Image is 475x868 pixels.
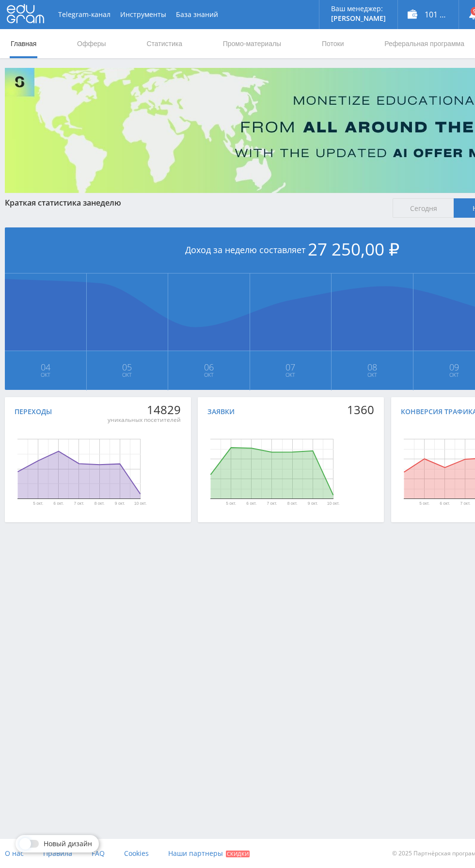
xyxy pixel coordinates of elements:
[5,839,24,868] a: О нас
[92,849,105,858] span: FAQ
[76,29,107,58] a: Офферы
[5,198,383,207] div: Краткая статистика за
[308,501,318,506] text: 9 окт.
[95,501,105,506] text: 8 окт.
[321,29,345,58] a: Потоки
[460,501,470,506] text: 7 окт.
[226,851,250,857] span: Скидки
[440,501,450,506] text: 6 окт.
[91,197,121,208] span: неделю
[108,416,181,424] div: уникальных посетителей
[226,501,236,506] text: 5 окт.
[327,501,340,506] text: 10 окт.
[251,363,331,371] span: 07
[347,403,374,417] div: 1360
[15,408,52,416] div: Переходы
[178,420,365,517] svg: Диаграмма.
[287,501,298,506] text: 8 окт.
[5,849,24,858] span: О нас
[207,408,235,416] div: Заявки
[169,363,249,371] span: 06
[393,198,454,218] span: Сегодня
[43,839,72,868] a: Правила
[331,5,386,13] p: Ваш менеджер:
[168,849,223,858] span: Наши партнеры
[145,29,183,58] a: Статистика
[267,501,277,506] text: 7 окт.
[332,371,412,379] span: Окт
[169,371,249,379] span: Окт
[222,29,282,58] a: Промо-материалы
[168,839,250,868] a: Наши партнеры Скидки
[5,363,86,371] span: 04
[115,501,125,506] text: 9 окт.
[5,371,86,379] span: Окт
[74,501,84,506] text: 7 окт.
[33,501,43,506] text: 5 окт.
[331,15,386,22] p: [PERSON_NAME]
[308,238,399,260] span: 27 250,00 ₽
[134,501,147,506] text: 10 окт.
[332,363,412,371] span: 08
[251,371,331,379] span: Окт
[53,501,63,506] text: 6 окт.
[124,849,149,858] span: Cookies
[92,839,105,868] a: FAQ
[87,371,168,379] span: Окт
[419,501,429,506] text: 5 окт.
[87,363,168,371] span: 05
[10,29,37,58] a: Главная
[124,839,149,868] a: Cookies
[43,849,72,858] span: Правила
[247,501,257,506] text: 6 окт.
[44,840,92,848] span: Новый дизайн
[108,403,181,417] div: 14829
[383,29,465,58] a: Реферальная программа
